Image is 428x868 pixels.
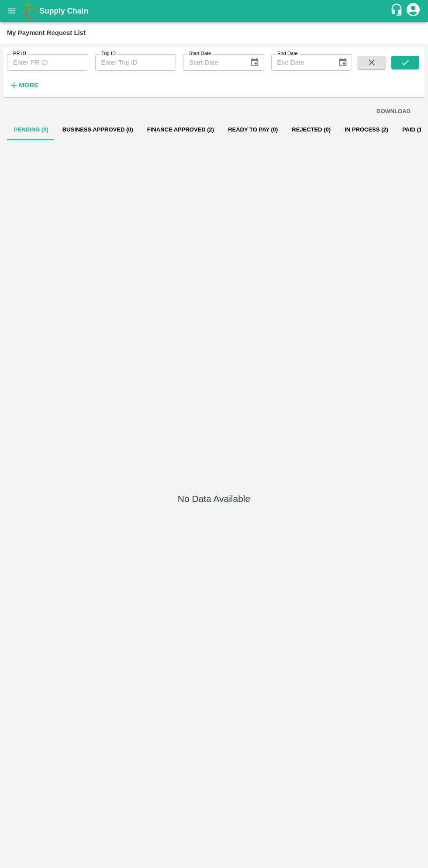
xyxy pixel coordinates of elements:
[7,119,55,140] button: Pending (0)
[55,119,140,140] button: Business Approved (0)
[189,50,211,57] label: Start Date
[140,119,221,140] button: Finance Approved (2)
[7,54,88,71] input: Enter PR ID
[19,82,38,89] strong: More
[271,54,331,71] input: End Date
[39,5,390,17] a: Supply Chain
[39,7,88,15] b: Supply Chain
[7,27,86,38] div: My Payment Request List
[390,3,405,19] div: customer-support
[183,54,243,71] input: Start Date
[101,50,116,57] label: Trip ID
[95,54,176,71] input: Enter Trip ID
[277,50,297,57] label: End Date
[221,119,285,140] button: Ready To Pay (0)
[405,2,421,20] div: account of current user
[335,54,351,71] button: Choose date
[22,2,39,20] img: logo
[178,493,250,505] h5: No Data Available
[7,78,41,93] button: More
[373,104,414,119] button: DOWNLOAD
[246,54,263,71] button: Choose date
[2,1,22,21] button: open drawer
[338,119,395,140] button: In Process (2)
[13,50,26,57] label: PR ID
[285,119,338,140] button: Rejected (0)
